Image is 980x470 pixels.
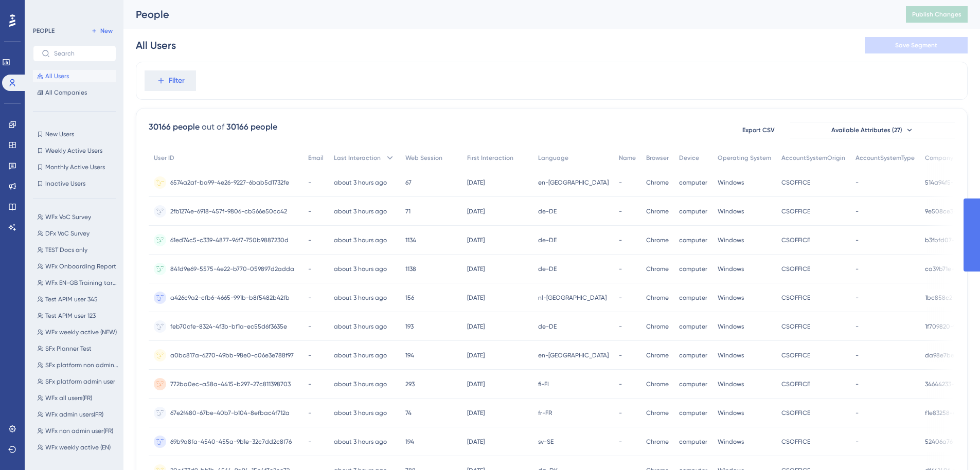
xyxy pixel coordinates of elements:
button: WFx VoC Survey [33,211,122,223]
button: Monthly Active Users [33,161,116,173]
span: SFx Planner Test [45,345,92,353]
span: Chrome [646,438,669,446]
button: Export CSV [733,122,784,138]
button: New [87,25,116,37]
span: 156 [405,294,414,302]
span: CSOFFICE [781,409,810,417]
button: DFx VoC Survey [33,227,122,240]
button: WFx all users(FR) [33,392,122,404]
span: CSOFFICE [781,322,810,331]
button: New Users [33,128,116,140]
span: Chrome [646,207,669,215]
span: 1138 [405,265,416,273]
span: CSOFFICE [781,351,810,359]
button: WFx non admin user(FR) [33,425,122,437]
span: CSOFFICE [781,236,810,244]
time: about 3 hours ago [334,381,387,388]
span: CSOFFICE [781,207,810,215]
span: 74 [405,409,412,417]
span: computer [679,409,707,417]
span: - [856,409,859,417]
span: 194 [405,438,414,446]
span: computer [679,236,707,244]
span: - [856,294,859,302]
span: DFx VoC Survey [45,229,90,238]
span: Chrome [646,178,669,187]
span: Weekly Active Users [45,147,102,155]
span: de-DE [538,322,557,331]
span: All Companies [45,88,87,97]
span: - [856,322,859,331]
span: - [308,380,311,388]
span: fr-FR [538,409,552,417]
span: en-[GEOGRAPHIC_DATA] [538,351,609,359]
button: WFx EN-GB Training target [33,277,122,289]
span: - [308,438,311,446]
time: [DATE] [467,265,485,273]
span: Chrome [646,409,669,417]
div: 30166 people [226,121,277,133]
span: Windows [718,438,744,446]
span: computer [679,178,707,187]
time: [DATE] [467,294,485,301]
span: Windows [718,380,744,388]
button: SFx Planner Test [33,342,122,355]
div: 30166 people [149,121,200,133]
div: out of [202,121,224,133]
span: Device [679,154,699,162]
span: - [308,322,311,331]
span: computer [679,207,707,215]
div: People [136,7,880,22]
button: SFx platform admin user [33,375,122,388]
input: Search [54,50,108,57]
span: computer [679,265,707,273]
span: de-DE [538,236,557,244]
span: - [856,438,859,446]
button: Weekly Active Users [33,144,116,157]
span: CSOFFICE [781,265,810,273]
time: about 3 hours ago [334,438,387,445]
span: Windows [718,265,744,273]
span: - [619,322,622,331]
span: - [856,207,859,215]
span: User ID [154,154,174,162]
span: Email [308,154,324,162]
span: SFx platform admin user [45,377,115,386]
button: Available Attributes (27) [790,122,955,138]
span: - [856,380,859,388]
span: Chrome [646,380,669,388]
time: about 3 hours ago [334,352,387,359]
span: Chrome [646,322,669,331]
span: 293 [405,380,415,388]
span: a426c9a2-cfb6-4665-991b-b8f5482b42fb [170,294,290,302]
span: - [856,236,859,244]
time: [DATE] [467,208,485,215]
button: Test APIM user 123 [33,310,122,322]
span: Browser [646,154,669,162]
button: WFx weekly active (EN) [33,441,122,454]
time: about 3 hours ago [334,323,387,330]
span: computer [679,322,707,331]
span: Publish Changes [912,10,961,19]
time: about 3 hours ago [334,237,387,244]
span: Windows [718,178,744,187]
span: Test APIM user 123 [45,312,96,320]
span: nl-[GEOGRAPHIC_DATA] [538,294,607,302]
span: CSOFFICE [781,380,810,388]
span: - [619,438,622,446]
button: Inactive Users [33,177,116,190]
span: 71 [405,207,411,215]
span: Windows [718,236,744,244]
button: All Companies [33,86,116,99]
span: Export CSV [742,126,775,134]
span: - [856,351,859,359]
span: - [308,265,311,273]
span: 67e2f480-67be-40b7-b104-8efbac4f712a [170,409,290,417]
span: 841d9e69-5575-4e22-b770-059897d2adda [170,265,294,273]
span: WFx admin users(FR) [45,410,103,419]
span: - [619,380,622,388]
span: CSOFFICE [781,294,810,302]
span: 193 [405,322,414,331]
time: about 3 hours ago [334,409,387,417]
span: Filter [169,75,185,87]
